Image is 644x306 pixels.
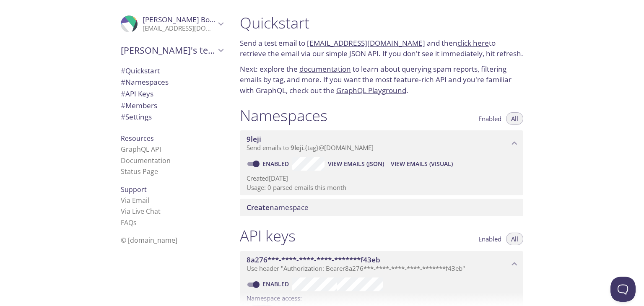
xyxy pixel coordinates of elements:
span: # [121,89,125,99]
span: API Keys [121,89,153,99]
a: Documentation [121,156,171,165]
span: © [DOMAIN_NAME] [121,236,177,245]
span: 9leji [291,143,303,152]
h1: Quickstart [240,13,523,32]
span: # [121,112,125,122]
button: Enabled [473,233,506,245]
span: Namespaces [121,77,169,87]
div: 9leji namespace [240,130,523,156]
span: View Emails (JSON) [328,159,384,169]
h1: API keys [240,226,296,245]
div: Ramdane Boubziz [114,10,230,38]
div: Ramdane's team [114,39,230,61]
a: click here [457,38,489,48]
span: namespace [247,202,309,212]
span: Resources [121,134,154,143]
div: Create namespace [240,199,523,216]
span: [PERSON_NAME]'s team [121,44,216,56]
div: Team Settings [114,111,230,123]
a: GraphQL API [121,145,161,154]
a: Enabled [261,280,292,288]
a: documentation [299,64,351,74]
button: Enabled [473,112,506,125]
button: All [506,112,523,125]
a: Via Email [121,196,149,205]
a: Status Page [121,167,158,176]
p: Created [DATE] [247,174,517,183]
label: Namespace access: [247,291,302,303]
span: Quickstart [121,66,160,75]
span: # [121,66,125,75]
a: [EMAIL_ADDRESS][DOMAIN_NAME] [307,38,425,48]
a: Enabled [261,160,292,168]
div: Namespaces [114,76,230,88]
span: Settings [121,112,152,122]
span: Support [121,185,147,194]
p: Next: explore the to learn about querying spam reports, filtering emails by tag, and more. If you... [240,64,523,96]
a: FAQ [121,218,137,227]
span: Send emails to . {tag} @[DOMAIN_NAME] [247,143,374,152]
p: Send a test email to and then to retrieve the email via our simple JSON API. If you don't see it ... [240,38,523,59]
span: [PERSON_NAME] Boubziz [143,15,227,24]
iframe: Help Scout Beacon - Open [610,277,636,302]
span: # [121,77,125,87]
h1: Namespaces [240,106,327,125]
p: Usage: 0 parsed emails this month [247,183,517,192]
p: [EMAIL_ADDRESS][DOMAIN_NAME] [143,24,216,33]
button: View Emails (JSON) [325,157,387,171]
div: API Keys [114,88,230,100]
button: View Emails (Visual) [387,157,456,171]
span: 9leji [247,134,261,144]
span: # [121,101,125,110]
span: s [133,218,137,227]
a: GraphQL Playground [336,86,406,95]
button: All [506,233,523,245]
a: Via Live Chat [121,207,161,216]
div: Members [114,100,230,112]
span: Members [121,101,157,110]
div: Quickstart [114,65,230,77]
span: View Emails (Visual) [391,159,453,169]
span: Create [247,202,270,212]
